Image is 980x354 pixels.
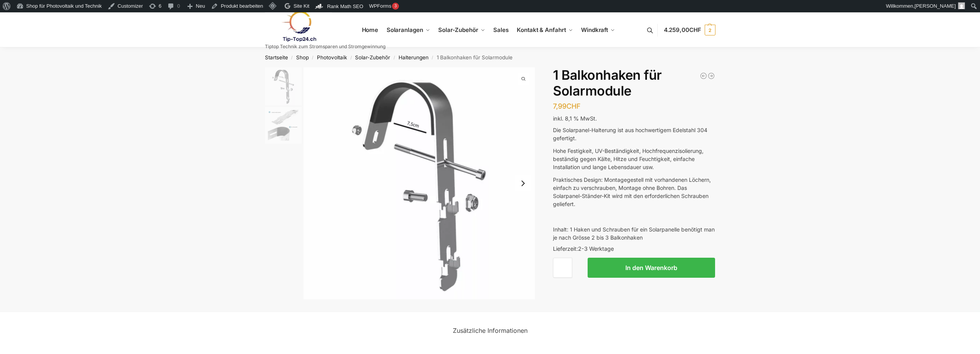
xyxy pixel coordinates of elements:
span: CHF [689,26,701,34]
a: Solar-Zubehör [435,13,488,47]
button: Next slide [515,175,531,191]
a: Photovoltaik Solarpanel Halterung Trapezblechdach Befestigung [700,72,707,80]
h1: 1 Balkonhaken für Solarmodule [553,67,715,99]
nav: Breadcrumb [251,47,729,67]
a: Balkonhaken für Solarmodule - Eckig [707,72,715,80]
nav: Cart contents [664,12,715,48]
span: Windkraft [581,26,608,34]
a: Balkonhaken für runde HandläufeBalkonhaken rund 2 [303,67,535,299]
a: Halterungen [399,54,429,60]
button: In den Warenkorb [588,258,715,278]
img: Benutzerbild von Rupert Spoddig [958,2,965,9]
a: Shop [296,54,309,60]
a: Sales [490,13,512,47]
p: Tiptop Technik zum Stromsparen und Stromgewinnung [265,44,385,49]
p: Hohe Festigkeit, UV-Beständigkeit, Hochfrequenzisolierung, beständig gegen Kälte, Hitze und Feuch... [553,147,715,171]
a: 4.259,00CHF 2 [664,18,715,42]
div: 3 [392,3,399,10]
span: Rank Math SEO [327,3,363,9]
span: [PERSON_NAME] [915,3,956,9]
a: Solaranlagen [383,13,433,47]
input: Produktmenge [553,258,572,278]
span: inkl. 8,1 % MwSt. [553,115,597,122]
span: / [429,55,437,61]
span: Solaranlagen [387,26,423,34]
span: Sales [493,26,509,34]
img: Balkonhaken-rund-2 [303,67,535,299]
a: Zusätzliche Informationen [448,321,532,340]
span: / [309,55,317,61]
bdi: 7,99 [553,102,581,110]
span: 2 [705,25,715,35]
span: / [288,55,296,61]
span: CHF [566,102,581,110]
span: Kontakt & Anfahrt [517,26,566,34]
p: Die Solarpanel-Halterung ist aus hochwertigem Edelstahl 304 gefertigt. [553,126,715,142]
a: Windkraft [578,13,618,47]
img: Solaranlagen, Speicheranlagen und Energiesparprodukte [265,11,332,42]
img: Balkonhaken-rund-2 [265,67,302,105]
p: Praktisches Design: Montagegestell mit vorhandenen Löchern, einfach zu verschrauben, Montage ohne... [553,176,715,208]
span: Solar-Zubehör [438,26,478,34]
a: Startseite [265,54,288,60]
span: / [347,55,355,61]
a: Solar-Zubehör [355,54,390,60]
a: Photovoltaik [317,54,347,60]
span: Site Kit [293,3,309,9]
p: Inhalt: 1 Haken und Schrauben für ein Solarpanelle benötigt man je nach Grösse 2 bis 3 Balkonhaken [553,225,715,242]
img: Balkonhaken-rund [265,107,302,144]
span: 4.259,00 [664,26,701,34]
span: 2-3 Werktage [578,245,614,252]
a: Kontakt & Anfahrt [514,13,576,47]
span: / [390,55,398,61]
span: Lieferzeit: [553,245,614,252]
